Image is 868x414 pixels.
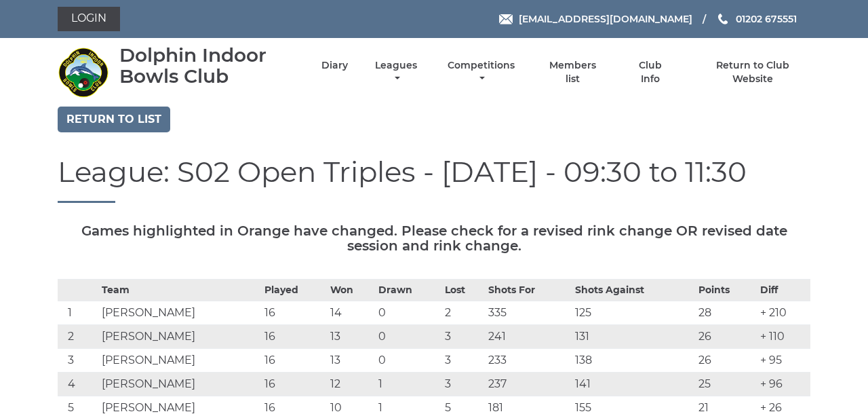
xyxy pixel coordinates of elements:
[695,280,757,301] th: Points
[441,325,486,349] td: 3
[485,349,572,373] td: 233
[327,349,375,373] td: 13
[58,156,810,203] h1: League: S02 Open Triples - [DATE] - 09:30 to 11:30
[58,47,108,98] img: Dolphin Indoor Bowls Club
[327,301,375,325] td: 14
[58,373,98,396] td: 4
[716,12,797,26] a: Phone us 01202 675551
[695,373,757,396] td: 25
[98,280,261,301] th: Team
[757,373,810,396] td: + 96
[98,301,261,325] td: [PERSON_NAME]
[499,14,513,24] img: Email
[375,280,441,301] th: Drawn
[327,373,375,396] td: 12
[485,301,572,325] td: 335
[98,373,261,396] td: [PERSON_NAME]
[441,373,486,396] td: 3
[58,301,98,325] td: 1
[572,301,694,325] td: 125
[119,45,298,87] div: Dolphin Indoor Bowls Club
[375,325,441,349] td: 0
[58,223,810,253] h5: Games highlighted in Orange have changed. Please check for a revised rink change OR revised date ...
[628,59,672,86] a: Club Info
[375,301,441,325] td: 0
[372,59,420,86] a: Leagues
[696,59,810,86] a: Return to Club Website
[98,349,261,373] td: [PERSON_NAME]
[98,325,261,349] td: [PERSON_NAME]
[375,373,441,396] td: 1
[499,12,692,26] a: Email [EMAIL_ADDRESS][DOMAIN_NAME]
[58,349,98,373] td: 3
[327,280,375,301] th: Won
[261,373,327,396] td: 16
[695,301,757,325] td: 28
[485,280,572,301] th: Shots For
[542,59,604,86] a: Members list
[375,349,441,373] td: 0
[261,325,327,349] td: 16
[695,349,757,373] td: 26
[757,280,810,301] th: Diff
[441,349,486,373] td: 3
[572,280,694,301] th: Shots Against
[58,107,170,132] a: Return to list
[736,13,797,25] span: 01202 675551
[485,373,572,396] td: 237
[757,325,810,349] td: + 110
[58,7,120,31] a: Login
[572,349,694,373] td: 138
[757,301,810,325] td: + 210
[695,325,757,349] td: 26
[757,349,810,373] td: + 95
[327,325,375,349] td: 13
[519,13,692,25] span: [EMAIL_ADDRESS][DOMAIN_NAME]
[321,59,348,72] a: Diary
[58,325,98,349] td: 2
[485,325,572,349] td: 241
[441,301,486,325] td: 2
[572,325,694,349] td: 131
[261,280,327,301] th: Played
[441,280,486,301] th: Lost
[261,349,327,373] td: 16
[261,301,327,325] td: 16
[444,59,518,86] a: Competitions
[718,14,728,24] img: Phone us
[572,373,694,396] td: 141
